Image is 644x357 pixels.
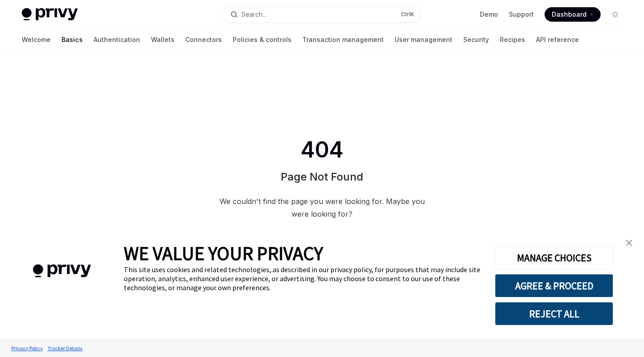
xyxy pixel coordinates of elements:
[509,10,534,19] a: Support
[495,274,613,297] button: AGREE & PROCEED
[94,29,140,51] a: Authentication
[463,29,489,51] a: Security
[14,251,110,291] img: company logo
[22,29,51,51] a: Welcome
[124,265,481,292] div: This site uses cookies and related technologies, as described in our privacy policy, for purposes...
[281,170,363,184] h1: Page Not Found
[185,29,222,51] a: Connectors
[552,10,587,19] span: Dashboard
[233,29,291,51] a: Policies & controls
[241,9,267,20] div: Search...
[480,10,498,19] a: Demo
[536,29,579,51] a: API reference
[626,240,632,246] img: close banner
[22,8,78,21] img: light logo
[124,241,323,265] span: WE VALUE YOUR PRIVACY
[216,195,429,220] div: We couldn't find the page you were looking for. Maybe you were looking for?
[545,7,601,22] a: Dashboard
[500,29,525,51] a: Recipes
[224,6,419,23] button: Open search
[495,246,613,269] button: MANAGE CHOICES
[9,340,45,356] a: Privacy Policy
[151,29,174,51] a: Wallets
[395,29,452,51] a: User management
[401,11,414,18] span: Ctrl K
[495,302,613,325] button: REJECT ALL
[61,29,83,51] a: Basics
[299,137,345,162] span: 404
[608,7,622,22] button: Toggle dark mode
[620,234,638,252] a: close banner
[302,29,384,51] a: Transaction management
[45,340,85,356] a: Tracker Details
